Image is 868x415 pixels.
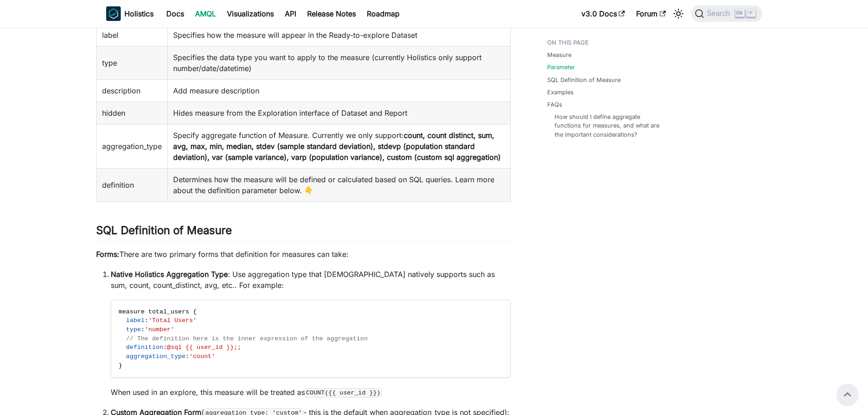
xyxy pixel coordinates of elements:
[144,317,148,324] span: :
[96,250,119,259] strong: Forms:
[144,326,174,333] span: 'number'
[168,24,511,46] td: Specifies how the measure will appear in the Ready-to-explore Dataset
[193,308,196,315] span: {
[189,353,215,360] span: 'count'
[126,317,145,324] span: label
[547,76,621,84] a: SQL Definition of Measure
[126,335,368,342] span: // The definition here is the inner expression of the aggregation
[173,131,501,162] strong: count, count distinct, sum, avg, max, min, median, stdev (sample standard deviation), stdevp (pop...
[555,113,661,139] a: How should I define aggregate functions for measures, and what are the important considerations?
[97,102,168,124] td: hidden
[97,24,168,46] td: label
[547,63,575,72] a: Parameter
[97,124,168,169] td: aggregation_type
[168,46,511,80] td: Specifies the data type you want to apply to the measure (currently Holistics only support number...
[111,270,228,279] strong: Native Holistics Aggregation Type
[837,384,858,405] button: Scroll back to top
[97,80,168,102] td: description
[126,326,141,333] span: type
[305,388,381,397] code: COUNT({{ user_id }})
[361,6,405,21] a: Roadmap
[547,51,571,59] a: Measure
[96,249,511,260] p: There are two primary forms that definition for measures can take:
[547,100,562,109] a: FAQs
[631,6,671,21] a: Forum
[97,169,168,202] td: definition
[161,6,190,21] a: Docs
[106,6,121,21] img: Holistics
[168,169,511,202] td: Determines how the measure will be defined or calculated based on SQL queries. Learn more about t...
[185,353,189,360] span: :
[111,269,511,291] p: : Use aggregation type that [DEMOGRAPHIC_DATA] natively supports such as sum, count, count_distin...
[97,46,168,80] td: type
[167,344,241,351] span: @sql {{ user_id }};;
[547,88,574,97] a: Examples
[168,124,511,169] td: Specify aggregate function of Measure. Currently we only support:
[118,362,122,369] span: }
[671,6,686,21] button: Switch between dark and light mode (currently light mode)
[111,387,511,398] p: When used in an explore, this measure will be treated as
[576,6,631,21] a: v3.0 Docs
[96,224,511,241] h2: SQL Definition of Measure
[746,9,755,17] kbd: K
[221,6,279,21] a: Visualizations
[163,344,167,351] span: :
[691,5,762,22] button: Search (Ctrl+K)
[149,308,190,315] span: total_users
[126,353,186,360] span: aggregation_type
[106,6,154,21] a: HolisticsHolistics
[126,344,164,351] span: definition
[118,308,144,315] span: measure
[279,6,302,21] a: API
[302,6,361,21] a: Release Notes
[168,102,511,124] td: Hides measure from the Exploration interface of Dataset and Report
[704,10,735,18] span: Search
[190,6,221,21] a: AMQL
[168,80,511,102] td: Add measure description
[149,317,197,324] span: 'Total Users'
[141,326,144,333] span: :
[124,8,154,19] b: Holistics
